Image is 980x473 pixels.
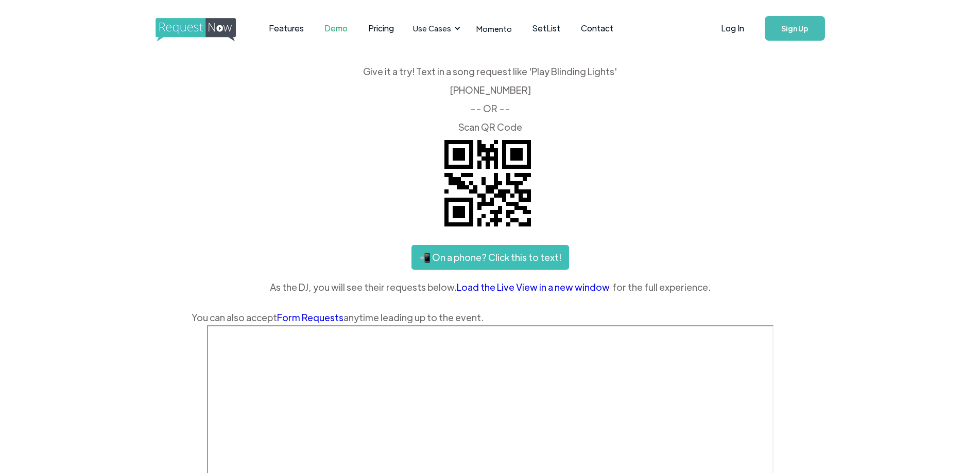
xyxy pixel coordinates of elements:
[156,18,255,42] img: requestnow logo
[156,18,233,39] a: home
[765,16,825,41] a: Sign Up
[466,13,522,44] a: Momento
[413,23,451,34] div: Use Cases
[457,279,612,295] a: Load the Live View in a new window
[192,67,789,132] div: Give it a try! Text in a song request like 'Play Blinding Lights' ‍ [PHONE_NUMBER] -- OR -- ‍ Sca...
[192,279,789,295] div: As the DJ, you will see their requests below. for the full experience.
[259,12,314,44] a: Features
[358,12,404,44] a: Pricing
[277,311,343,323] a: Form Requests
[411,245,569,270] a: 📲 On a phone? Click this to text!
[436,132,539,235] img: QR code
[711,10,754,46] a: Log In
[522,12,571,44] a: SetList
[407,12,463,44] div: Use Cases
[571,12,624,44] a: Contact
[314,12,358,44] a: Demo
[192,310,789,325] div: You can also accept anytime leading up to the event.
